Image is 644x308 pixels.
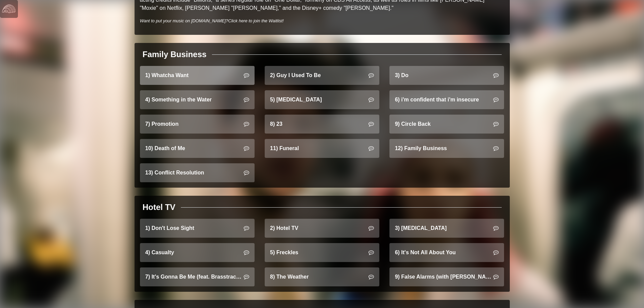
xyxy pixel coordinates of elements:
[389,139,504,158] a: 12) Family Business
[265,115,379,134] a: 8) 23
[389,90,504,109] a: 6) i'm confident that i'm insecure
[2,2,16,16] img: logo-white-4c48a5e4bebecaebe01ca5a9d34031cfd3d4ef9ae749242e8c4bf12ef99f53e8.png
[389,219,504,238] a: 3) [MEDICAL_DATA]
[140,219,255,238] a: 1) Don't Lose Sight
[389,267,504,286] a: 9) False Alarms (with [PERSON_NAME])
[143,48,207,61] div: Family Business
[140,139,255,158] a: 10) Death of Me
[140,90,255,109] a: 4) Something in the Water
[140,115,255,134] a: 7) Promotion
[143,201,175,213] div: Hotel TV
[265,66,379,85] a: 2) Guy I Used To Be
[140,267,255,286] a: 7) It's Gonna Be Me (feat. Brasstracks)
[389,243,504,262] a: 6) It's Not All About You
[140,163,255,182] a: 13) Conflict Resolution
[140,66,255,85] a: 1) Whatcha Want
[140,243,255,262] a: 4) Casualty
[389,115,504,134] a: 9) Circle Back
[265,219,379,238] a: 2) Hotel TV
[265,243,379,262] a: 5) Freckles
[389,66,504,85] a: 3) Do
[265,139,379,158] a: 11) Funeral
[140,18,284,23] i: Want to put your music on [DOMAIN_NAME]?
[265,90,379,109] a: 5) [MEDICAL_DATA]
[228,18,284,23] a: Click here to join the Waitlist!
[265,267,379,286] a: 8) The Weather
